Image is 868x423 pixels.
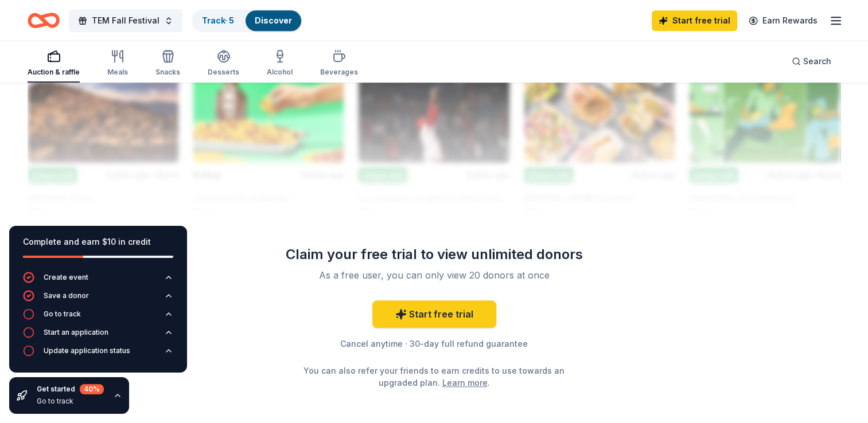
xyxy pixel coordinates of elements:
[37,384,104,394] div: Get started
[803,54,831,68] span: Search
[783,50,840,73] button: Search
[23,290,173,308] button: Save a donor
[267,68,293,77] div: Alcohol
[23,327,173,345] button: Start an application
[283,268,586,282] div: As a free user, you can only view 20 donors at once
[320,68,358,77] div: Beverages
[44,328,108,337] div: Start an application
[155,45,180,83] button: Snacks
[652,10,737,31] a: Start free trial
[28,45,80,83] button: Auction & raffle
[442,377,488,389] a: Learn more
[208,68,239,77] div: Desserts
[107,68,128,77] div: Meals
[742,10,824,31] a: Earn Rewards
[155,68,180,77] div: Snacks
[23,272,173,290] button: Create event
[28,68,80,77] div: Auction & raffle
[44,291,89,300] div: Save a donor
[202,15,234,25] a: Track· 5
[107,45,128,83] button: Meals
[69,9,182,32] button: TEM Fall Festival
[80,384,104,394] div: 40 %
[37,397,104,406] div: Go to track
[23,235,173,249] div: Complete and earn $10 in credit
[255,15,292,25] a: Discover
[192,9,302,32] button: Track· 5Discover
[269,245,600,264] div: Claim your free trial to view unlimited donors
[372,300,496,328] a: Start free trial
[44,310,81,319] div: Go to track
[301,365,567,389] div: You can also refer your friends to earn credits to use towards an upgraded plan. .
[44,273,88,282] div: Create event
[267,45,293,83] button: Alcohol
[92,14,159,28] span: TEM Fall Festival
[44,346,130,355] div: Update application status
[208,45,239,83] button: Desserts
[28,7,60,34] a: Home
[320,45,358,83] button: Beverages
[23,345,173,363] button: Update application status
[269,337,600,351] div: Cancel anytime · 30-day full refund guarantee
[23,308,173,327] button: Go to track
